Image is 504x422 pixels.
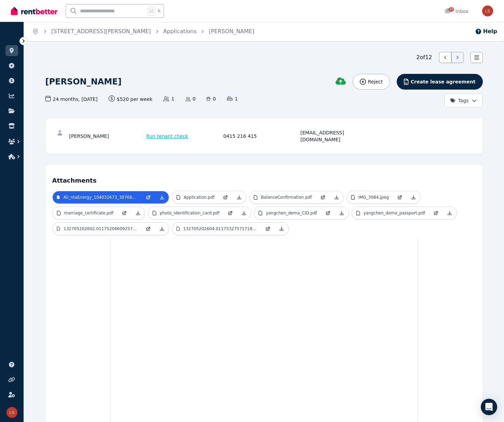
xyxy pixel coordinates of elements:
div: [EMAIL_ADDRESS][DOMAIN_NAME] [300,129,376,143]
a: Open in new Tab [219,191,232,203]
a: Download Attachment [155,223,169,235]
a: Open in new Tab [316,191,330,203]
img: Lauren Shead [6,407,17,418]
p: BalanceConfirmation.pdf [261,195,312,200]
p: 132705202602.011752066092574.PDF [64,226,137,232]
nav: Breadcrumb [24,22,262,41]
img: RentBetter [11,6,57,16]
span: 0 [206,95,216,102]
p: IMG_3984.jpeg [358,195,389,200]
a: Open in new Tab [223,207,237,219]
p: yangchen_dema_passport.pdf [364,210,425,216]
div: 0415 216 415 [223,129,299,143]
a: BalanceConfirmation.pdf [249,191,316,203]
span: Tags [450,97,469,104]
a: Ali_ntaEnergy_104032673_30766401.pdf [53,191,141,203]
a: Open in new Tab [141,223,155,235]
p: 132705202604.011753275717185.PDF [183,226,257,232]
span: k [158,8,160,14]
a: Download Attachment [330,191,343,203]
a: Open in new Tab [118,207,131,219]
span: 1 [163,95,174,102]
p: photo_identification_card.pdf [160,210,220,216]
a: marriage_certificate.pdf [53,207,118,219]
span: 0 [186,95,196,102]
a: Open in new Tab [141,191,155,203]
span: Reject [368,78,383,85]
span: 24 months , [DATE] [45,95,98,103]
a: [PERSON_NAME] [209,28,254,35]
img: Lauren Shead [482,5,493,16]
a: Download Attachment [131,207,145,219]
a: photo_identification_card.pdf [148,207,224,219]
p: yangchen_dema_CID.pdf [266,210,317,216]
span: Create lease agreement [411,78,476,85]
button: Reject [353,74,390,90]
a: Application.pdf [172,191,219,203]
a: Open in new Tab [321,207,335,219]
a: Download Attachment [407,191,420,203]
div: Open Intercom Messenger [481,399,497,415]
p: Ali_ntaEnergy_104032673_30766401.pdf [63,195,137,200]
div: Inbox [445,8,468,15]
a: 132705202604.011753275717185.PDF [172,223,261,235]
a: IMG_3984.jpeg [347,191,393,203]
span: 10 [449,7,454,11]
span: 2 of 12 [417,53,432,62]
a: Download Attachment [232,191,246,203]
h4: Attachments [52,172,476,185]
a: Download Attachment [443,207,457,219]
a: Applications [163,28,197,35]
a: Open in new Tab [261,223,275,235]
button: Help [475,27,497,36]
p: Application.pdf [184,195,215,200]
a: [STREET_ADDRESS][PERSON_NAME] [51,28,151,35]
p: marriage_certificate.pdf [64,210,113,216]
span: $520 per week [109,95,153,103]
span: 1 [227,95,238,102]
h1: [PERSON_NAME] [45,76,122,87]
a: yangchen_dema_CID.pdf [254,207,321,219]
span: Run tenant check [146,133,188,140]
a: Open in new Tab [429,207,443,219]
a: Download Attachment [237,207,251,219]
a: Open in new Tab [393,191,407,203]
a: Download Attachment [275,223,288,235]
div: [PERSON_NAME] [69,129,145,143]
a: Download Attachment [335,207,349,219]
button: Create lease agreement [397,74,482,90]
button: Tags [444,94,483,107]
a: 132705202602.011752066092574.PDF [53,223,141,235]
a: Download Attachment [155,191,169,203]
a: yangchen_dema_passport.pdf [352,207,429,219]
